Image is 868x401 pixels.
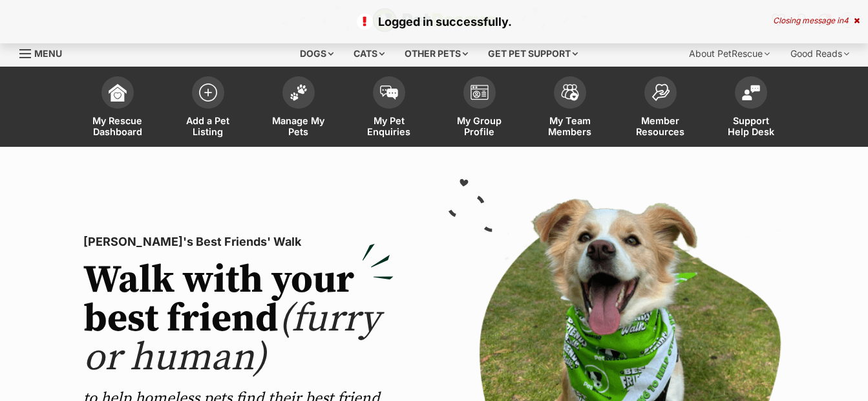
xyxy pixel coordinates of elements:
span: (furry or human) [83,295,380,382]
span: Support Help Desk [722,115,780,137]
div: Cats [344,41,394,67]
a: Member Resources [615,70,706,147]
img: pet-enquiries-icon-7e3ad2cf08bfb03b45e93fb7055b45f3efa6380592205ae92323e6603595dc1f.svg [380,85,398,100]
div: Other pets [396,41,477,67]
h2: Walk with your best friend [83,261,394,378]
img: group-profile-icon-3fa3cf56718a62981997c0bc7e787c4b2cf8bcc04b72c1350f741eb67cf2f40e.svg [471,85,489,100]
img: manage-my-pets-icon-02211641906a0b7f246fdf0571729dbe1e7629f14944591b6c1af311fb30b64b.svg [290,84,308,101]
div: Get pet support [479,41,587,67]
p: [PERSON_NAME]'s Best Friends' Walk [83,233,394,251]
a: Manage My Pets [253,70,344,147]
div: Good Reads [781,41,858,67]
div: About PetRescue [680,41,779,67]
span: Add a Pet Listing [179,115,237,137]
span: Manage My Pets [270,115,328,137]
a: My Group Profile [434,70,525,147]
a: Support Help Desk [706,70,796,147]
img: dashboard-icon-eb2f2d2d3e046f16d808141f083e7271f6b2e854fb5c12c21221c1fb7104beca.svg [109,83,127,102]
img: add-pet-listing-icon-0afa8454b4691262ce3f59096e99ab1cd57d4a30225e0717b998d2c9b9846f56.svg [199,83,217,102]
a: Menu [19,41,71,64]
img: help-desk-icon-fdf02630f3aa405de69fd3d07c3f3aa587a6932b1a1747fa1d2bba05be0121f9.svg [742,85,760,100]
span: My Pet Enquiries [360,115,418,137]
div: Dogs [291,41,343,67]
span: Member Resources [631,115,690,137]
span: My Team Members [541,115,599,137]
img: member-resources-icon-8e73f808a243e03378d46382f2149f9095a855e16c252ad45f914b54edf8863c.svg [651,83,670,101]
span: Menu [34,48,62,59]
span: My Rescue Dashboard [89,115,147,137]
a: My Pet Enquiries [344,70,434,147]
a: Add a Pet Listing [163,70,253,147]
img: team-members-icon-5396bd8760b3fe7c0b43da4ab00e1e3bb1a5d9ba89233759b79545d2d3fc5d0d.svg [561,84,579,101]
a: My Rescue Dashboard [72,70,163,147]
a: My Team Members [525,70,615,147]
span: My Group Profile [450,115,509,137]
